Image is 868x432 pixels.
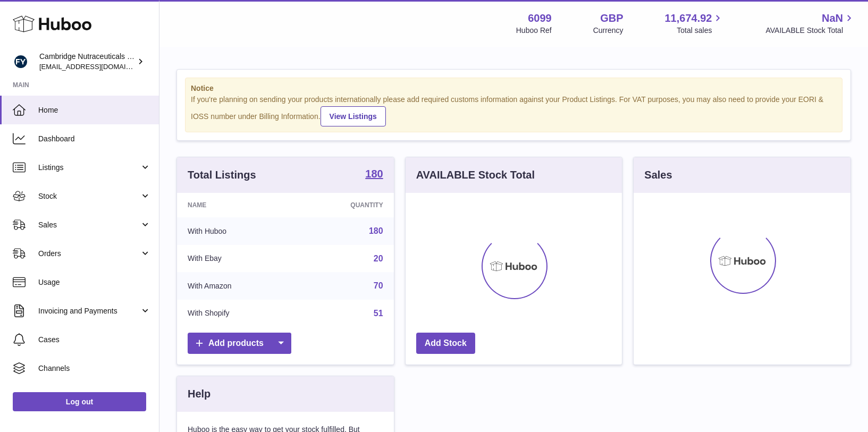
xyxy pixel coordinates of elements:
span: AVAILABLE Stock Total [765,26,855,36]
span: NaN [822,11,843,26]
div: Currency [593,26,623,36]
h3: AVAILABLE Stock Total [416,168,535,182]
a: Add Stock [416,333,475,354]
span: Usage [38,277,151,287]
strong: 6099 [528,11,552,26]
span: Stock [38,191,140,201]
span: Home [38,105,151,115]
td: With Amazon [177,272,296,300]
a: 51 [374,309,383,318]
div: Huboo Ref [516,26,552,36]
span: Listings [38,163,140,173]
h3: Sales [644,168,672,182]
span: Dashboard [38,134,151,144]
span: Orders [38,249,140,259]
a: 11,674.92 Total sales [664,11,724,36]
td: With Ebay [177,245,296,273]
a: 70 [374,281,383,290]
h3: Help [188,387,210,401]
div: If you're planning on sending your products internationally please add required customs informati... [191,95,837,126]
h3: Total Listings [188,168,256,182]
div: Cambridge Nutraceuticals Ltd [39,52,135,72]
strong: GBP [600,11,623,26]
span: Total sales [677,26,724,36]
a: Add products [188,333,291,354]
strong: Notice [191,83,837,94]
a: 180 [369,226,383,235]
a: Log out [13,392,146,411]
span: Invoicing and Payments [38,306,140,316]
th: Quantity [296,193,394,217]
td: With Huboo [177,217,296,245]
span: 11,674.92 [664,11,712,26]
a: NaN AVAILABLE Stock Total [765,11,855,36]
a: 20 [374,254,383,263]
img: huboo@camnutra.com [13,54,29,70]
span: Sales [38,220,140,230]
td: With Shopify [177,300,296,327]
span: Channels [38,363,151,374]
span: Cases [38,335,151,345]
strong: 180 [365,168,383,179]
a: View Listings [321,106,386,126]
a: 180 [365,168,383,181]
th: Name [177,193,296,217]
span: [EMAIL_ADDRESS][DOMAIN_NAME] [39,62,156,71]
